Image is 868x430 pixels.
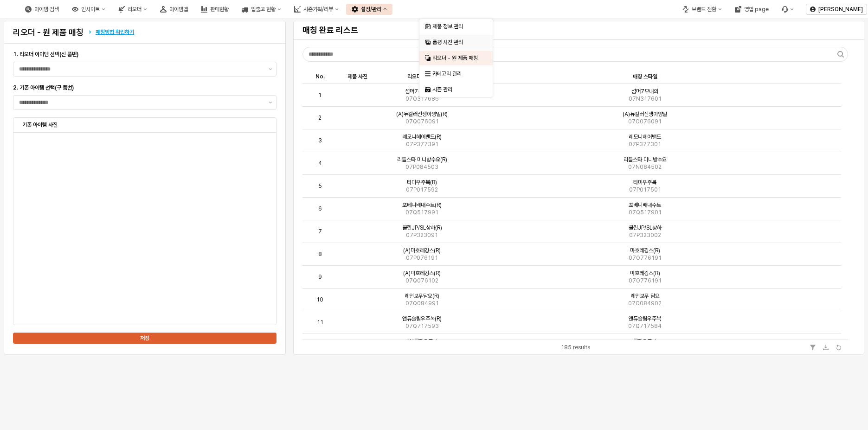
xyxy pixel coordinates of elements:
h4: 매칭 완료 리스트 [302,26,855,35]
span: 5 [318,182,322,190]
div: 리오더 [128,6,141,13]
span: 리오더 스타일 [407,73,437,80]
span: 섬머7부내의(R) [405,88,439,95]
span: 07O076091 [628,118,662,125]
span: (A)마호레깅스(R) [403,270,441,277]
span: 07Q517901 [629,209,662,216]
span: 07O084902 [628,300,662,307]
div: 시즌기획/리뷰 [303,6,333,13]
button: 영업 page [729,4,774,15]
span: 9 [318,273,322,281]
span: 콜린JP/SL상하(R) [402,224,442,231]
div: 제품 정보 관리 [432,23,482,30]
span: 07P323002 [629,231,661,239]
span: 07Q717584 [628,322,662,330]
button: Download [820,342,831,353]
div: 아이템맵 [169,6,188,13]
span: 07Q084991 [405,300,439,307]
div: 시즌 관리 [432,86,482,93]
span: 포베니배내수트(R) [402,201,442,209]
span: 07Q517991 [405,209,438,216]
div: Menu item 6 [776,4,799,15]
span: 앤듀슬림우주복(R) [402,315,442,322]
span: 리틀스타 미니방수요 [624,156,667,163]
div: Select an option [419,19,493,97]
span: 마호레깅스(R) [630,247,660,254]
button: 매칭방법 확인하기 [87,28,173,36]
div: 인사이트 [81,6,100,13]
span: 타미우주복(R) [407,179,437,186]
span: 콜린우주복 [633,338,656,345]
span: 07O776191 [629,254,662,262]
button: 제안 사항 표시 [265,62,276,76]
span: 리틀스타 미니방수요(R) [397,156,447,163]
span: 07P076191 [406,254,438,262]
div: 입출고 현황 [251,6,276,13]
span: 8 [318,250,322,258]
p: 매칭방법 확인하기 [96,28,134,36]
span: 포베니배내수트 [629,201,661,209]
span: 07P377391 [406,141,438,148]
div: 카테고리 관리 [432,70,482,77]
span: 매칭 스타일 [633,73,657,80]
span: 07P017592 [406,186,438,193]
button: [PERSON_NAME] [806,4,867,15]
span: 앤듀슬림우주복 [629,315,661,322]
span: 10 [316,296,323,303]
span: 7 [318,228,322,235]
span: 레모니헤어밴드(R) [402,133,442,141]
button: 시즌기획/리뷰 [289,4,344,15]
span: 마호레깅스(R) [630,270,660,277]
span: 07O776191 [629,277,662,284]
span: 07P017501 [629,186,661,193]
span: 레인보우 담요 [630,292,660,300]
span: 제품 사진 [347,73,367,80]
span: 섬머7부내의 [631,88,658,95]
div: 품평 사진 관리 [432,39,482,46]
span: 07Q076102 [405,277,438,284]
span: 1 [318,91,321,99]
span: 4 [318,160,322,167]
div: 브랜드 전환 [692,6,716,13]
button: 저장 [13,333,276,344]
span: 07P323091 [406,231,438,239]
span: 3 [318,137,322,144]
span: 07Q717593 [405,322,439,330]
div: 185 results [561,343,590,352]
p: 저장 [140,334,149,342]
span: 11 [317,319,323,326]
span: No. [315,73,325,80]
span: 콜린JP/SL상하 [629,224,662,231]
span: 6 [318,205,322,212]
span: (A)콜린우주복 [407,338,437,345]
span: (A)마호레깅스(R) [403,247,441,254]
span: 07Q076091 [405,118,439,125]
button: Filter [807,342,818,353]
button: 인사이트 [66,4,111,15]
button: 브랜드 전환 [677,4,727,15]
button: 판매현황 [195,4,234,15]
span: 07P377301 [629,141,661,148]
p: 리오더 - 원 제품 매칭 [13,26,84,39]
span: 07N317601 [629,95,662,103]
span: 07P084503 [405,163,438,171]
button: 입출고 현황 [236,4,287,15]
div: 판매현황 [210,6,229,13]
span: (A)뉴컬러신생아양말 [623,110,667,118]
span: 07N084502 [628,163,662,171]
span: (A)뉴컬러신생아양말(R) [396,110,448,118]
div: 아이템 검색 [34,6,59,13]
span: 2. 기존 아이템 선택(구 품번) [13,84,74,91]
span: 1. 리오더 아이템 선택(신 품번) [13,51,78,58]
p: [PERSON_NAME] [818,6,863,13]
button: 설정/관리 [346,4,392,15]
div: 영업 page [744,6,769,13]
span: 타미우주복 [633,179,656,186]
div: Table toolbar [302,340,848,355]
p: 기존 아이템 사진 [22,121,267,129]
div: 리오더 - 원 제품 매칭 [432,54,482,62]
